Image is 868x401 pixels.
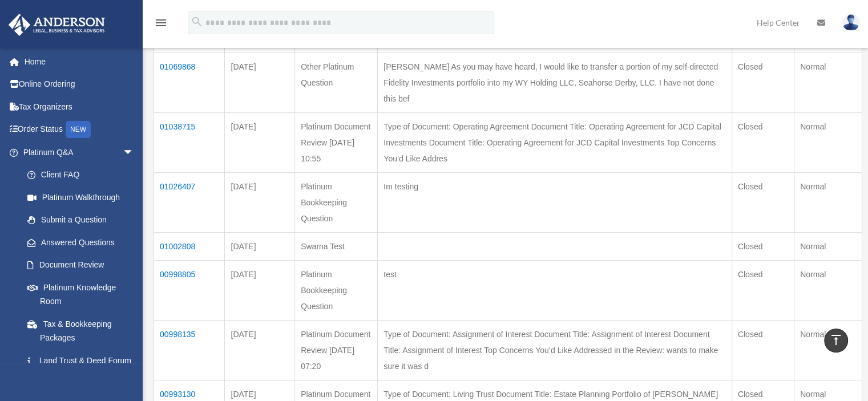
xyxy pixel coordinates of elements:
[123,141,146,164] span: arrow_drop_down
[824,329,848,353] a: vertical_align_top
[5,14,108,36] img: Anderson Advisors Platinum Portal
[295,233,378,261] td: Swarna Test
[16,164,146,187] a: Client FAQ
[732,261,794,321] td: Closed
[732,321,794,380] td: Closed
[378,321,732,380] td: Type of Document: Assignment of Interest Document Title: Assignment of Interest Document Title: A...
[225,261,295,321] td: [DATE]
[378,113,732,173] td: Type of Document: Operating Agreement Document Title: Operating Agreement for JCD Capital Investm...
[16,186,146,209] a: Platinum Walkthrough
[8,118,151,141] a: Order StatusNEW
[378,261,732,321] td: test
[191,15,203,28] i: search
[794,53,862,113] td: Normal
[154,53,225,113] td: 01069868
[16,209,146,232] a: Submit a Question
[794,233,862,261] td: Normal
[794,113,862,173] td: Normal
[295,321,378,380] td: Platinum Document Review [DATE] 07:20
[225,173,295,233] td: [DATE]
[154,233,225,261] td: 01002808
[16,276,146,313] a: Platinum Knowledge Room
[732,233,794,261] td: Closed
[8,95,151,118] a: Tax Organizers
[378,173,732,233] td: Im testing
[16,313,146,349] a: Tax & Bookkeeping Packages
[794,321,862,380] td: Normal
[829,333,843,347] i: vertical_align_top
[66,121,91,138] div: NEW
[16,254,146,277] a: Document Review
[794,173,862,233] td: Normal
[295,261,378,321] td: Platinum Bookkeeping Question
[225,113,295,173] td: [DATE]
[732,113,794,173] td: Closed
[154,261,225,321] td: 00998805
[225,321,295,380] td: [DATE]
[295,53,378,113] td: Other Platinum Question
[8,73,151,96] a: Online Ordering
[154,16,168,30] i: menu
[295,173,378,233] td: Platinum Bookkeeping Question
[154,173,225,233] td: 01026407
[16,349,146,372] a: Land Trust & Deed Forum
[378,53,732,113] td: [PERSON_NAME] As you may have heard, I would like to transfer a portion of my self-directed Fidel...
[842,14,859,31] img: User Pic
[225,233,295,261] td: [DATE]
[16,231,140,254] a: Answered Questions
[8,50,151,73] a: Home
[295,113,378,173] td: Platinum Document Review [DATE] 10:55
[732,53,794,113] td: Closed
[8,141,146,164] a: Platinum Q&Aarrow_drop_down
[732,173,794,233] td: Closed
[225,53,295,113] td: [DATE]
[794,261,862,321] td: Normal
[154,321,225,380] td: 00998135
[154,113,225,173] td: 01038715
[154,20,168,30] a: menu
